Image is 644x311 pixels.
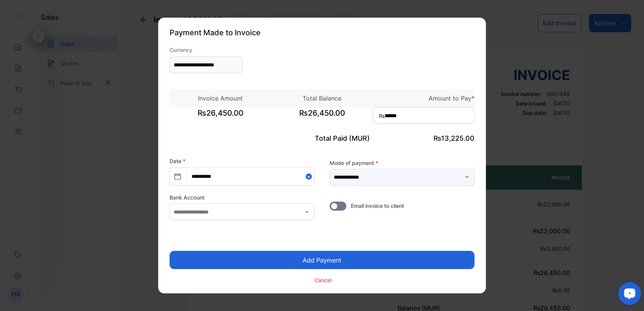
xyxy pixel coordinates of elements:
label: Bank Account [170,193,314,201]
span: ₨26,450.00 [271,107,373,126]
iframe: LiveChat chat widget [612,279,644,311]
button: Add Payment [170,251,474,269]
p: Total Balance [271,94,373,103]
label: Currency [170,46,242,54]
span: ₨13,225.00 [434,134,474,142]
span: ₨26,450.00 [170,107,271,126]
p: Total Paid (MUR) [271,133,373,143]
p: Payment Made to Invoice [170,27,474,38]
label: Date [170,158,185,164]
label: Mode of payment [330,159,474,166]
p: Invoice Amount [170,94,271,103]
p: Amount to Pay [373,94,474,103]
p: Cancel [314,276,331,284]
span: Email invoice to client [351,202,404,210]
button: Close [306,168,314,185]
span: ₨ [379,112,385,120]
